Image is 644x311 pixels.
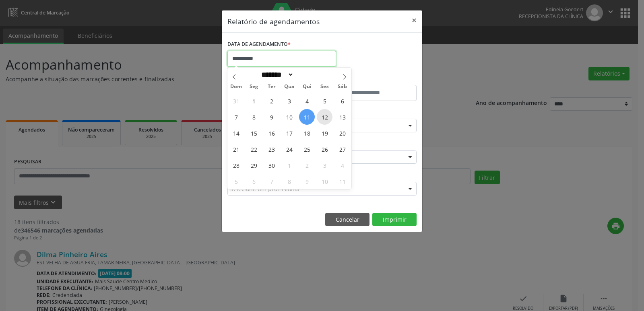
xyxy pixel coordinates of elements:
label: ATÉ [324,72,417,85]
span: Outubro 1, 2025 [281,157,297,173]
span: Qui [298,84,316,89]
span: Setembro 30, 2025 [264,157,279,173]
span: Seg [245,84,263,89]
span: Setembro 23, 2025 [264,141,279,157]
span: Setembro 18, 2025 [299,125,315,141]
span: Setembro 15, 2025 [246,125,262,141]
span: Outubro 9, 2025 [299,173,315,189]
span: Setembro 12, 2025 [317,109,332,125]
span: Setembro 20, 2025 [334,125,350,141]
span: Setembro 5, 2025 [317,93,332,109]
span: Ter [263,84,281,89]
span: Outubro 7, 2025 [264,173,279,189]
span: Setembro 1, 2025 [246,93,262,109]
span: Qua [281,84,298,89]
span: Setembro 7, 2025 [228,109,244,125]
span: Sáb [334,84,351,89]
span: Setembro 27, 2025 [334,141,350,157]
span: Setembro 16, 2025 [264,125,279,141]
span: Setembro 19, 2025 [317,125,332,141]
label: DATA DE AGENDAMENTO [227,38,291,51]
span: Outubro 11, 2025 [334,173,350,189]
span: Dom [227,84,245,89]
span: Outubro 8, 2025 [281,173,297,189]
span: Setembro 14, 2025 [228,125,244,141]
button: Imprimir [372,213,417,227]
span: Setembro 11, 2025 [299,109,315,125]
span: Setembro 8, 2025 [246,109,262,125]
span: Setembro 28, 2025 [228,157,244,173]
span: Setembro 3, 2025 [281,93,297,109]
span: Setembro 21, 2025 [228,141,244,157]
span: Outubro 3, 2025 [317,157,332,173]
span: Outubro 2, 2025 [299,157,315,173]
span: Setembro 17, 2025 [281,125,297,141]
select: Month [258,70,294,79]
span: Setembro 25, 2025 [299,141,315,157]
span: Setembro 2, 2025 [264,93,279,109]
span: Setembro 29, 2025 [246,157,262,173]
span: Agosto 31, 2025 [228,93,244,109]
span: Outubro 6, 2025 [246,173,262,189]
span: Outubro 10, 2025 [317,173,332,189]
h5: Relatório de agendamentos [227,16,320,27]
span: Setembro 13, 2025 [334,109,350,125]
span: Sex [316,84,334,89]
span: Setembro 26, 2025 [317,141,332,157]
span: Setembro 22, 2025 [246,141,262,157]
button: Close [406,10,422,30]
span: Selecione um profissional [230,185,299,193]
span: Setembro 10, 2025 [281,109,297,125]
span: Setembro 4, 2025 [299,93,315,109]
span: Setembro 6, 2025 [334,93,350,109]
input: Year [294,70,320,79]
span: Setembro 9, 2025 [264,109,279,125]
span: Outubro 4, 2025 [334,157,350,173]
span: Outubro 5, 2025 [228,173,244,189]
button: Cancelar [325,213,369,227]
span: Setembro 24, 2025 [281,141,297,157]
